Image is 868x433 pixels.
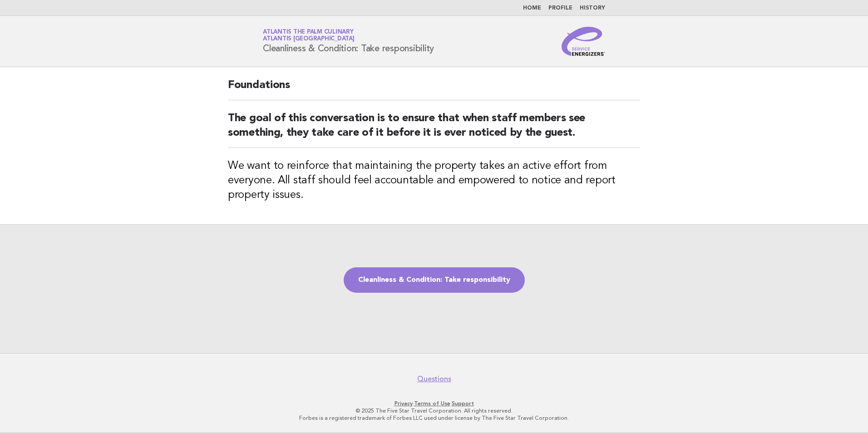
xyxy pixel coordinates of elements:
[523,5,541,11] a: Home
[228,78,640,100] h2: Foundations
[156,414,712,422] p: Forbes is a registered trademark of Forbes LLC used under license by The Five Star Travel Corpora...
[452,400,474,407] a: Support
[414,400,450,407] a: Terms of Use
[263,30,434,53] h1: Cleanliness & Condition: Take responsibility
[263,36,355,42] span: Atlantis [GEOGRAPHIC_DATA]
[228,159,640,202] h3: We want to reinforce that maintaining the property takes an active effort from everyone. All staf...
[228,111,640,148] h2: The goal of this conversation is to ensure that when staff members see something, they take care ...
[562,27,605,56] img: Service Energizers
[580,5,605,11] a: History
[344,267,525,293] a: Cleanliness & Condition: Take responsibility
[156,400,712,407] p: · ·
[548,5,572,11] a: Profile
[263,29,355,42] a: Atlantis The Palm CulinaryAtlantis [GEOGRAPHIC_DATA]
[156,407,712,414] p: © 2025 The Five Star Travel Corporation. All rights reserved.
[417,374,451,384] a: Questions
[395,400,413,407] a: Privacy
